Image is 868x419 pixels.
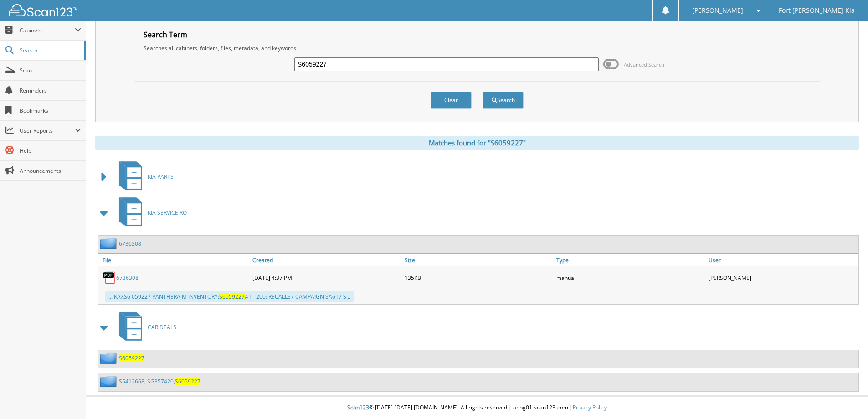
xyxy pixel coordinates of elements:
button: Clear [431,92,472,109]
span: User Reports [20,127,75,134]
span: Reminders [20,87,81,94]
img: folder2.png [100,238,119,249]
div: Matches found for "S6059227" [95,136,859,150]
div: [PERSON_NAME] [706,269,858,287]
span: Fort [PERSON_NAME] Kia [779,8,855,13]
button: Search [483,92,524,109]
a: KIA PARTS [113,159,174,195]
span: Help [20,147,81,155]
span: Scan123 [347,403,369,411]
img: PDF.png [103,271,116,285]
a: Created [250,254,402,266]
span: Bookmarks [20,107,81,114]
a: Type [554,254,706,266]
div: ... KAXS6 059227 PANTHERA M INVENTORY: #1 - 200: RECALLS7 CAMPAIGN SA617 S... [105,291,354,302]
a: CAR DEALS [113,309,176,345]
iframe: Chat Widget [822,375,868,419]
a: User [706,254,858,266]
img: folder2.png [100,376,119,387]
span: S6059227 [219,293,245,300]
div: Searches all cabinets, folders, files, metadata, and keywords [139,44,815,52]
span: S6059227 [175,378,200,385]
img: folder2.png [100,352,119,364]
span: Announcements [20,167,81,175]
a: 6736308 [119,240,141,248]
span: Cabinets [20,26,75,34]
span: [PERSON_NAME] [692,8,743,13]
a: Size [402,254,555,266]
div: manual [554,269,706,287]
a: File [98,254,250,266]
span: CAR DEALS [148,323,176,331]
img: scan123-logo-white.svg [9,4,77,16]
span: KIA PARTS [148,173,174,181]
a: KIA SERVICE RO [113,195,187,231]
div: © [DATE]-[DATE] [DOMAIN_NAME]. All rights reserved | appg01-scan123-com | [86,397,868,419]
a: S6059227 [119,354,144,362]
span: Scan [20,67,81,74]
a: S5412668, SG357420,S6059227 [119,378,200,385]
legend: Search Term [139,30,192,40]
span: KIA SERVICE RO [148,209,187,217]
a: Privacy Policy [573,403,607,411]
span: Advanced Search [624,61,664,68]
span: Search [20,47,80,54]
a: 6736308 [116,274,139,282]
div: [DATE] 4:37 PM [250,269,402,287]
div: 135KB [402,269,555,287]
